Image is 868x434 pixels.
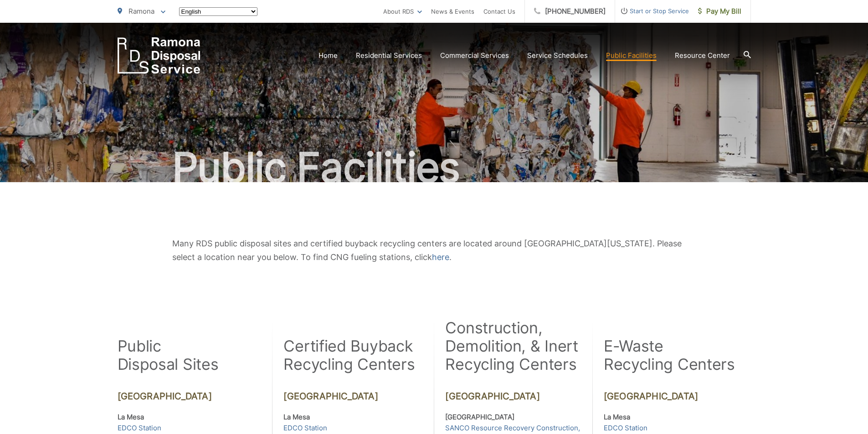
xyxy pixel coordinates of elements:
a: Service Schedules [527,50,588,61]
strong: [GEOGRAPHIC_DATA] [445,413,514,421]
a: Home [318,50,338,61]
h3: [GEOGRAPHIC_DATA] [604,391,750,402]
a: Residential Services [356,50,422,61]
a: Resource Center [675,50,730,61]
span: Pay My Bill [698,6,741,17]
span: Many RDS public disposal sites and certified buyback recycling centers are located around [GEOGRA... [172,239,682,262]
span: Ramona [128,7,154,15]
h2: E-Waste Recycling Centers [604,337,735,373]
a: EDCO Station [118,423,161,434]
h3: [GEOGRAPHIC_DATA] [283,391,416,402]
h3: [GEOGRAPHIC_DATA] [445,391,580,402]
a: EDCO Station [604,423,647,434]
a: Commercial Services [440,50,509,61]
a: EDCO Station [283,423,327,434]
h1: Public Facilities [118,145,751,190]
select: Select a language [179,7,257,16]
strong: La Mesa [118,413,144,421]
a: here [432,250,449,264]
a: About RDS [383,6,422,17]
a: Public Facilities [606,50,657,61]
strong: La Mesa [283,413,310,421]
h2: Public Disposal Sites [118,337,219,373]
h2: Construction, Demolition, & Inert Recycling Centers [445,319,580,373]
strong: La Mesa [604,413,630,421]
h3: [GEOGRAPHIC_DATA] [118,391,261,402]
a: News & Events [431,6,474,17]
a: EDCD logo. Return to the homepage. [118,37,200,74]
a: Contact Us [483,6,515,17]
h2: Certified Buyback Recycling Centers [283,337,416,373]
